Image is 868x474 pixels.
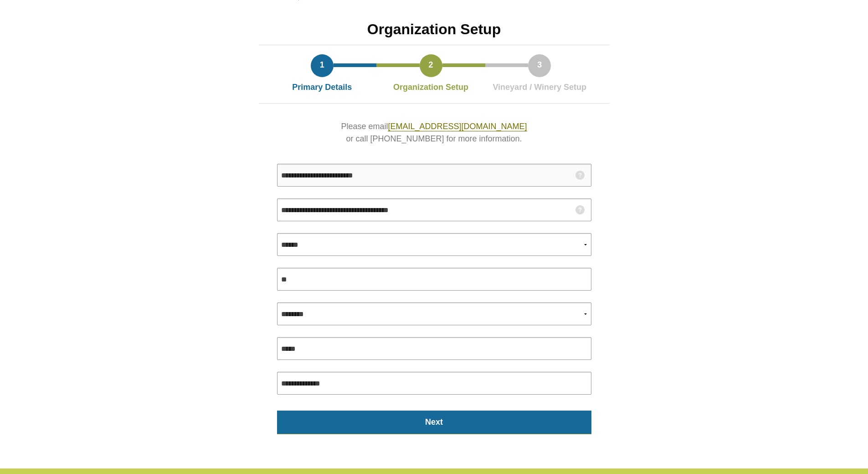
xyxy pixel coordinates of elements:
a: [EMAIL_ADDRESS][DOMAIN_NAME] [388,122,527,131]
div: Vineyard / Winery Setup [485,77,594,94]
div: Please email or call [PHONE_NUMBER] for more information. [268,108,601,145]
a: 3 Vineyard / Winery Setup [485,54,594,94]
div: Organization Setup [376,77,485,94]
div: 1 [311,54,334,77]
div: 3 [528,54,551,77]
span: Organization Setup [367,21,501,37]
a: 1 Primary Details [268,54,377,94]
div: 2 [420,54,442,77]
a: 2 Organization Setup [376,54,485,94]
div: Primary Details [268,77,377,94]
a: Next [277,411,591,434]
